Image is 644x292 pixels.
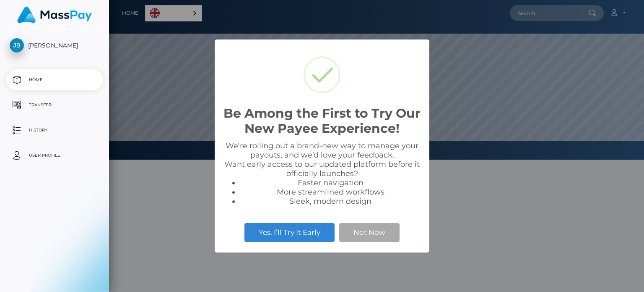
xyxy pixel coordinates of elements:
[240,187,421,197] li: More streamlined workflows
[223,106,421,136] h2: Be Among the First to Try Our New Payee Experience!
[244,223,335,242] button: Yes, I’ll Try It Early
[240,197,421,206] li: Sleek, modern design
[223,141,421,206] div: We're rolling out a brand-new way to manage your payouts, and we’d love your feedback. Want early...
[240,178,421,187] li: Faster navigation
[10,99,99,111] p: Transfer
[6,42,103,49] span: [PERSON_NAME]
[10,124,99,137] p: History
[10,149,99,162] p: User Profile
[339,223,400,242] button: Not Now
[17,7,92,23] img: MassPay
[10,74,99,86] p: Home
